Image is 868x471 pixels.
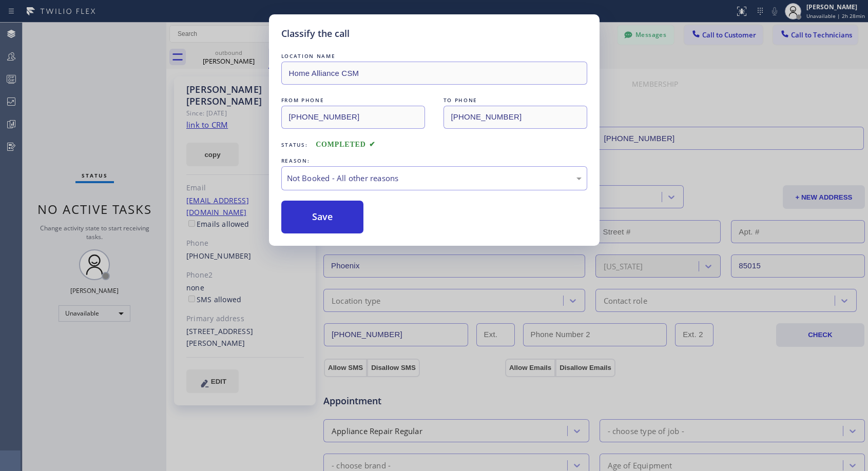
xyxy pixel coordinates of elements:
span: Status: [281,141,308,148]
input: To phone [443,106,587,129]
div: LOCATION NAME [281,51,587,62]
input: From phone [281,106,425,129]
div: Not Booked - All other reasons [287,172,582,184]
h5: Classify the call [281,27,350,41]
span: COMPLETED [316,141,375,148]
button: Save [281,201,364,233]
div: FROM PHONE [281,95,425,106]
div: TO PHONE [443,95,587,106]
div: REASON: [281,155,587,166]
